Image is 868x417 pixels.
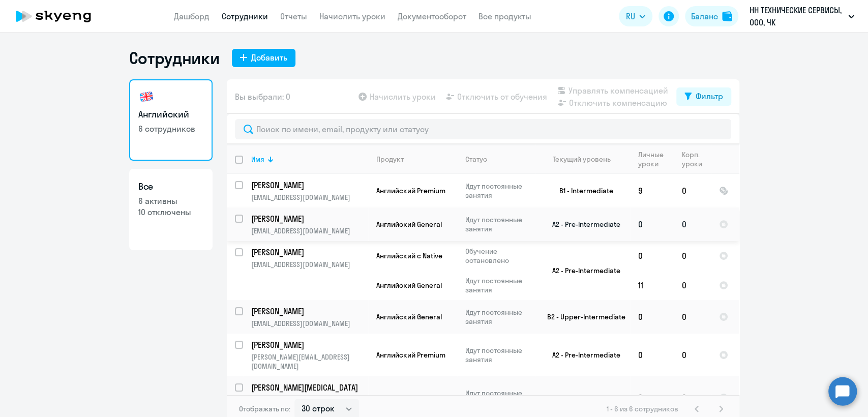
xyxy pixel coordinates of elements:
a: Начислить уроки [319,11,385,21]
div: Имя [251,155,368,164]
td: 0 [674,300,711,334]
a: Сотрудники [222,11,268,21]
h3: Все [138,180,203,193]
span: Английский General [376,393,442,402]
p: [PERSON_NAME][EMAIL_ADDRESS][DOMAIN_NAME] [251,352,368,371]
span: Отображать по: [239,404,290,413]
a: [PERSON_NAME] [251,180,368,191]
p: [PERSON_NAME][MEDICAL_DATA] [251,382,366,393]
a: Все6 активны10 отключены [129,169,213,250]
span: Английский с Native [376,251,442,260]
p: Идут постоянные занятия [465,182,535,200]
span: Английский Premium [376,350,445,360]
a: [PERSON_NAME] [251,306,368,317]
p: НН ТЕХНИЧЕСКИЕ СЕРВИСЫ, ООО, ЧК [750,4,844,28]
span: Английский General [376,220,442,229]
img: balance [722,11,732,21]
td: B2 - Upper-Intermediate [535,300,630,334]
td: 0 [674,334,711,376]
td: 0 [674,241,711,271]
div: Статус [465,155,487,164]
p: [PERSON_NAME] [251,306,366,317]
td: 0 [674,271,711,300]
span: Английский General [376,312,442,321]
p: [EMAIL_ADDRESS][DOMAIN_NAME] [251,193,368,202]
p: Идут постоянные занятия [465,389,535,407]
div: Текущий уровень [553,155,611,164]
a: Все продукты [478,11,531,21]
p: Идут постоянные занятия [465,215,535,233]
p: 6 активны [138,195,203,206]
td: A2 - Pre-Intermediate [535,207,630,241]
span: Вы выбрали: 0 [235,91,290,103]
span: RU [626,10,635,22]
p: Идут постоянные занятия [465,276,535,294]
input: Поиск по имени, email, продукту или статусу [235,119,731,139]
span: Английский Premium [376,186,445,195]
div: Личные уроки [638,150,673,168]
p: [EMAIL_ADDRESS][DOMAIN_NAME] [251,226,368,235]
td: B1 - Intermediate [535,174,630,207]
button: RU [619,6,652,26]
p: 10 отключены [138,206,203,218]
a: [PERSON_NAME] [251,339,368,350]
p: [PERSON_NAME] [251,247,366,258]
td: 11 [630,271,674,300]
td: 0 [674,207,711,241]
a: Документооборот [398,11,466,21]
span: Английский General [376,281,442,290]
td: 0 [630,241,674,271]
td: A2 - Pre-Intermediate [535,334,630,376]
span: 1 - 6 из 6 сотрудников [607,404,678,413]
div: Текущий уровень [544,155,630,164]
a: Дашборд [174,11,209,21]
div: Фильтр [696,90,723,102]
p: [EMAIL_ADDRESS][DOMAIN_NAME] [251,260,368,269]
button: Добавить [232,49,295,67]
h3: Английский [138,108,203,121]
p: 6 сотрудников [138,123,203,134]
p: Идут постоянные занятия [465,308,535,326]
td: 0 [630,207,674,241]
p: [PERSON_NAME] [251,213,366,224]
p: Обучение остановлено [465,247,535,265]
button: Фильтр [676,87,731,106]
div: Баланс [691,10,718,22]
p: [PERSON_NAME] [251,180,366,191]
button: Балансbalance [685,6,738,26]
a: [PERSON_NAME] [251,247,368,258]
div: Имя [251,155,264,164]
td: 9 [630,174,674,207]
a: [PERSON_NAME][MEDICAL_DATA] [251,382,368,393]
p: [EMAIL_ADDRESS][DOMAIN_NAME] [251,319,368,328]
button: НН ТЕХНИЧЕСКИЕ СЕРВИСЫ, ООО, ЧК [744,4,859,28]
div: Продукт [376,155,404,164]
td: 0 [630,334,674,376]
td: 0 [630,300,674,334]
div: Корп. уроки [682,150,710,168]
td: 0 [674,174,711,207]
a: Английский6 сотрудников [129,79,213,161]
p: Идут постоянные занятия [465,346,535,364]
a: [PERSON_NAME] [251,213,368,224]
img: english [138,88,155,105]
p: [PERSON_NAME] [251,339,366,350]
a: Отчеты [280,11,307,21]
div: Добавить [251,51,287,64]
h1: Сотрудники [129,48,220,68]
td: A2 - Pre-Intermediate [535,241,630,300]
